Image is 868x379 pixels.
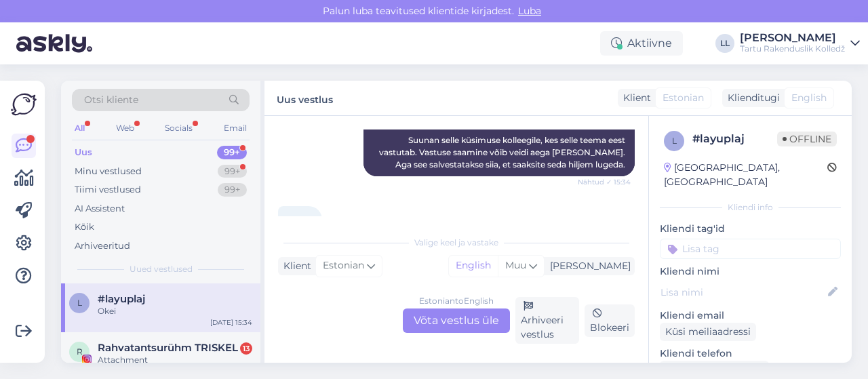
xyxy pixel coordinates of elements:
div: AI Assistent [75,202,125,216]
div: LL [715,34,734,53]
div: [PERSON_NAME] [545,259,631,273]
div: Tartu Rakenduslik Kolledž [740,43,845,54]
span: l [672,136,677,146]
div: Klient [278,259,311,273]
div: Arhiveeritud [75,239,130,253]
div: Aktiivne [600,31,683,56]
div: Arhiveeri vestlus [515,297,579,344]
span: Nähtud ✓ 15:34 [578,177,631,187]
span: English [791,91,827,105]
div: English [449,256,498,276]
input: Lisa tag [660,239,841,259]
p: Kliendi email [660,308,841,323]
div: 13 [240,342,252,355]
div: Klienditugi [722,91,780,105]
div: Võta vestlus üle [403,308,510,333]
span: Luba [514,5,545,17]
span: Otsi kliente [84,93,138,107]
span: Muu [505,259,526,271]
span: l [77,298,82,308]
p: Kliendi telefon [660,346,841,361]
div: Suunan selle küsimuse kolleegile, kes selle teema eest vastutab. Vastuse saamine võib veidi aega ... [363,129,635,176]
div: Valige keel ja vastake [278,237,635,249]
div: 99+ [218,183,247,197]
div: Kliendi info [660,201,841,214]
div: [GEOGRAPHIC_DATA], [GEOGRAPHIC_DATA] [664,161,827,189]
div: # layuplaj [692,131,777,147]
div: Uus [75,146,92,159]
div: Web [113,119,137,137]
a: [PERSON_NAME]Tartu Rakenduslik Kolledž [740,33,860,54]
div: 99+ [217,146,247,159]
span: Estonian [663,91,704,105]
p: Kliendi nimi [660,264,841,279]
div: Blokeeri [585,304,635,337]
div: Estonian to English [419,295,494,307]
div: [DATE] 15:34 [210,317,252,327]
div: Attachment [98,354,252,366]
div: Okei [98,305,252,317]
div: Küsi telefoninumbrit [660,361,769,379]
div: [PERSON_NAME] [740,33,845,43]
span: Okei [288,215,306,225]
div: Tiimi vestlused [75,183,141,197]
div: Küsi meiliaadressi [660,323,756,341]
img: Askly Logo [11,92,37,117]
input: Lisa nimi [660,285,825,300]
div: Email [221,119,250,137]
span: Uued vestlused [130,263,193,275]
div: Klient [618,91,651,105]
span: Rahvatantsurühm TRISKEL [98,342,238,354]
p: Kliendi tag'id [660,222,841,236]
label: Uus vestlus [277,89,333,107]
div: Socials [162,119,195,137]
span: #layuplaj [98,293,145,305]
div: 99+ [218,165,247,178]
div: All [72,119,87,137]
div: Kõik [75,220,94,234]
div: Minu vestlused [75,165,142,178]
span: Estonian [323,258,364,273]
span: R [77,346,83,357]
span: Offline [777,132,837,146]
